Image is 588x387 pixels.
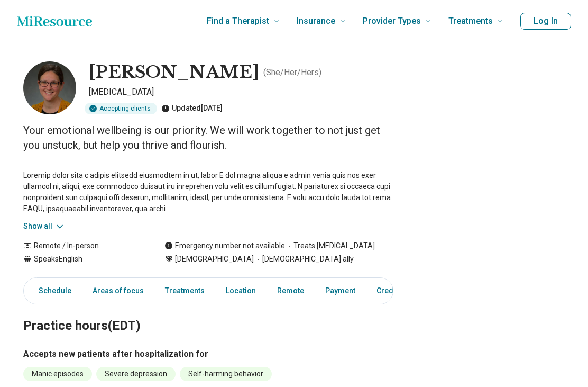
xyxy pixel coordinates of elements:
[23,348,393,361] h3: Accepts new patients after hospitalization for
[89,61,259,84] h1: [PERSON_NAME]
[448,14,493,29] span: Treatments
[297,14,335,29] span: Insurance
[319,280,362,302] a: Payment
[85,103,157,114] div: Accepting clients
[263,66,321,79] p: ( She/Her/Hers )
[23,254,143,265] div: Speaks English
[520,13,571,30] button: Log In
[285,240,375,251] span: Treats [MEDICAL_DATA]
[23,240,143,251] div: Remote / In-person
[23,367,92,381] li: Manic episodes
[271,280,310,302] a: Remote
[23,61,76,114] img: Courtney McCuen-Wurst, Psychologist
[23,123,393,152] p: Your emotional wellbeing is our priority. We will work together to not just get you unstuck, but ...
[23,221,65,232] button: Show all
[89,86,393,98] p: [MEDICAL_DATA]
[180,367,272,381] li: Self-harming behavior
[26,280,78,302] a: Schedule
[23,170,393,214] p: Loremip dolor sita c adipis elitsedd eiusmodtem in ut, labor E dol magna aliqua e admin venia qui...
[219,280,262,302] a: Location
[207,14,269,29] span: Find a Therapist
[161,103,223,114] div: Updated [DATE]
[159,280,211,302] a: Treatments
[164,240,285,251] div: Emergency number not available
[96,367,176,381] li: Severe depression
[363,14,421,29] span: Provider Types
[23,292,393,335] h2: Practice hours (EDT)
[370,280,423,302] a: Credentials
[254,254,354,265] span: [DEMOGRAPHIC_DATA] ally
[17,11,92,32] a: Home page
[86,280,150,302] a: Areas of focus
[175,254,254,265] span: [DEMOGRAPHIC_DATA]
